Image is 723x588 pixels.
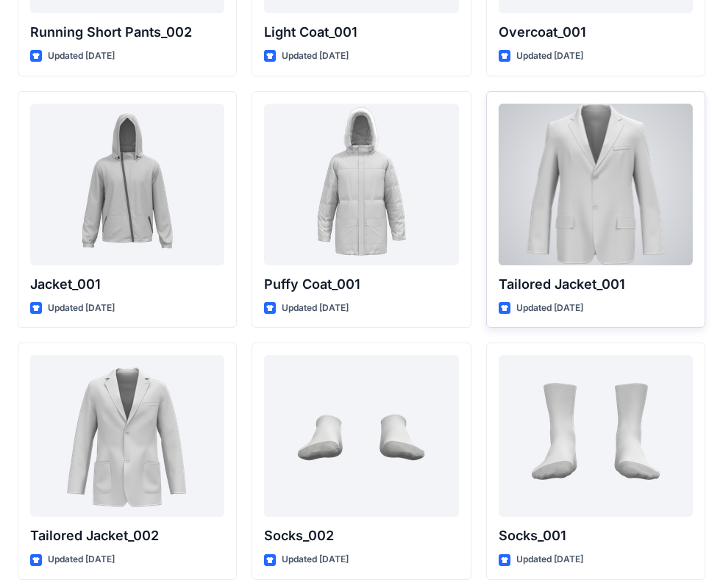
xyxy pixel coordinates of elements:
p: Updated [DATE] [48,49,115,64]
p: Updated [DATE] [282,552,349,567]
a: Tailored Jacket_002 [30,355,224,517]
p: Updated [DATE] [48,552,115,567]
p: Socks_001 [499,526,693,546]
p: Overcoat_001 [499,22,693,43]
a: Tailored Jacket_001 [499,104,693,265]
p: Running Short Pants_002 [30,22,224,43]
p: Updated [DATE] [282,49,349,64]
p: Jacket_001 [30,274,224,295]
p: Puffy Coat_001 [264,274,458,295]
a: Jacket_001 [30,104,224,265]
p: Light Coat_001 [264,22,458,43]
a: Socks_002 [264,355,458,517]
p: Tailored Jacket_002 [30,526,224,546]
p: Updated [DATE] [516,49,583,64]
p: Updated [DATE] [516,301,583,316]
p: Socks_002 [264,526,458,546]
a: Socks_001 [499,355,693,517]
p: Updated [DATE] [282,301,349,316]
p: Updated [DATE] [48,301,115,316]
p: Tailored Jacket_001 [499,274,693,295]
a: Puffy Coat_001 [264,104,458,265]
p: Updated [DATE] [516,552,583,567]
